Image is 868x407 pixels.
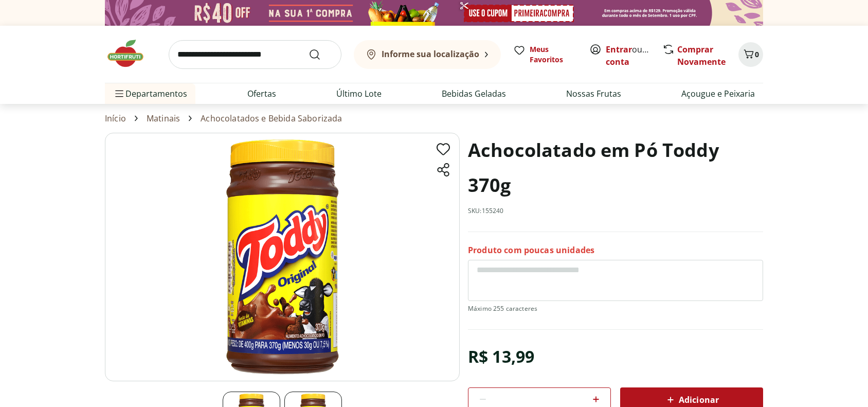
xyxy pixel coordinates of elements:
[442,87,506,100] a: Bebidas Geladas
[147,114,180,123] a: Matinais
[105,133,460,381] img: Principal
[606,44,662,67] a: Criar conta
[468,342,534,371] div: R$ 13,99
[664,394,719,406] span: Adicionar
[738,42,763,67] button: Carrinho
[309,48,333,61] button: Submit Search
[468,244,594,256] p: Produto com poucas unidades
[169,40,341,69] input: search
[566,87,621,100] a: Nossas Frutas
[201,114,342,123] a: Achocolatados e Bebida Saborizada
[677,44,726,67] a: Comprar Novamente
[755,49,759,59] span: 0
[113,81,187,106] span: Departamentos
[247,87,276,100] a: Ofertas
[336,87,382,100] a: Último Lote
[606,44,632,55] a: Entrar
[382,48,479,60] b: Informe sua localização
[468,207,504,215] p: SKU: 155240
[354,40,501,69] button: Informe sua localização
[681,87,755,100] a: Açougue e Peixaria
[468,133,763,203] h1: Achocolatado em Pó Toddy 370g
[513,44,577,65] a: Meus Favoritos
[113,81,125,106] button: Menu
[530,44,577,65] span: Meus Favoritos
[105,38,156,69] img: Hortifruti
[105,114,126,123] a: Início
[606,43,652,68] span: ou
